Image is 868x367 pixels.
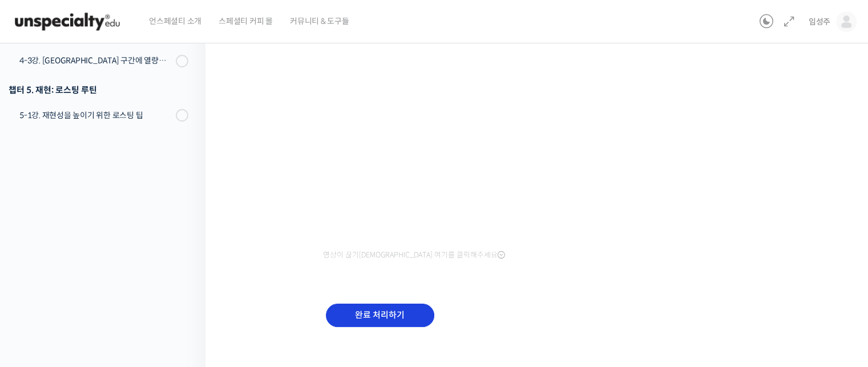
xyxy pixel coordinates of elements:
div: 챕터 6. 실전 적용 [9,136,188,152]
a: 설정 [147,272,219,301]
span: 임성주 [809,17,830,27]
input: 완료 처리하기 [326,304,434,327]
div: 5-1강. 재현성을 높이기 위한 로스팅 팁 [19,109,172,122]
span: 영상이 끊기[DEMOGRAPHIC_DATA] 여기를 클릭해주세요 [323,251,505,260]
div: 챕터 5. 재현: 로스팅 루틴 [9,82,188,98]
span: 대화 [104,290,118,299]
span: 설정 [176,289,190,299]
a: 대화 [75,272,147,301]
span: 홈 [36,289,43,299]
a: 홈 [3,272,75,301]
div: 4-3강. [GEOGRAPHIC_DATA] 구간에 열량을 조절하는 방법 [19,54,172,67]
